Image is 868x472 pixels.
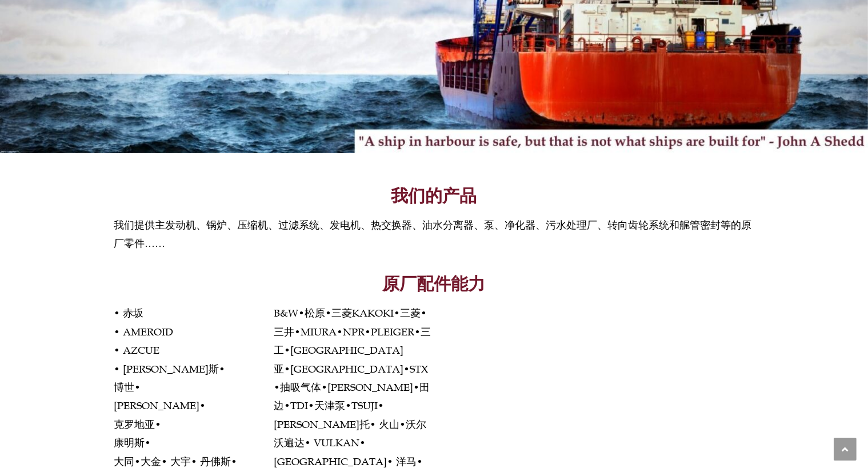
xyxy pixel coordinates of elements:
[404,363,429,375] font: •STX
[337,326,365,338] font: •NPR
[274,381,322,394] font: •抽吸气体
[114,344,160,357] font: • AZCUE
[394,307,421,319] font: •三菱
[391,186,477,206] font: 我们的产品
[834,438,857,461] a: 滚动到页面顶部
[285,399,309,412] font: •TDI
[114,326,174,338] font: • AMEROID
[274,437,387,467] font: • [GEOGRAPHIC_DATA]
[322,381,414,394] font: •[PERSON_NAME]
[274,399,385,430] font: • [PERSON_NAME]托
[135,455,162,468] font: •大金
[114,399,206,412] font: [PERSON_NAME]•
[295,326,337,338] font: •MIURA
[114,363,226,375] font: • [PERSON_NAME]斯•
[114,219,752,250] font: 我们提供主发动机、锅炉、压缩机、过滤系统、发电机、热交换器、油水分离器、泵、净化器、污水处理厂、转向齿轮系统和艉管密封等的原厂零件……
[114,455,135,468] font: 大同
[387,455,417,468] font: • 洋马
[299,307,326,319] font: •松原
[285,363,404,375] font: •[GEOGRAPHIC_DATA]
[370,418,400,431] font: • 火山
[145,437,151,449] font: •
[365,326,415,338] font: •PLEIGER
[114,418,162,431] font: 克罗地亚•
[346,399,378,412] font: •TSUJI
[114,307,144,319] font: • 赤坂
[274,344,404,375] font: •[GEOGRAPHIC_DATA]亚
[326,307,394,319] font: •三菱KAKOKI
[162,455,231,468] font: • 大宇• 丹佛斯
[309,399,346,412] font: •天津泵
[114,381,141,394] font: 博世•
[114,437,145,449] font: 康明斯
[305,437,360,449] font: • VULKAN
[274,307,427,338] font: •三井
[383,274,486,294] font: 原厂配件能力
